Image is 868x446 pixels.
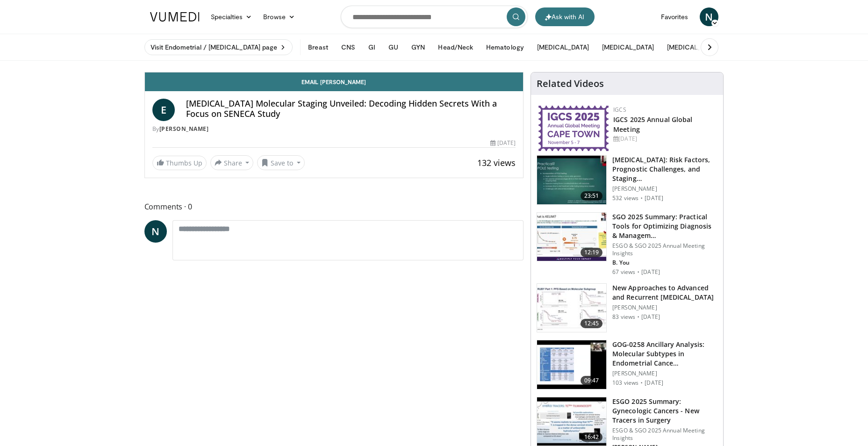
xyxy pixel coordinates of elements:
img: 680d42be-3514-43f9-8300-e9d2fda7c814.png.150x105_q85_autocrop_double_scale_upscale_version-0.2.png [538,106,609,151]
div: [DATE] [490,139,516,147]
div: · [637,313,639,321]
input: Search topics, interventions [341,6,528,28]
img: 77d03e62-340b-46d8-827c-19f6dc052811.150x105_q85_crop-smart_upscale.jpg [537,284,606,332]
a: Specialties [205,7,258,26]
h3: ESGO 2025 Summary: Gynecologic Cancers - New Tracers in Surgery [612,397,717,425]
a: 23:51 [MEDICAL_DATA]: Risk Factors, Prognostic Challenges, and Staging… [PERSON_NAME] 532 views ·... [537,155,717,205]
p: ESGO & SGO 2025 Annual Meeting Insights [612,242,717,257]
p: [PERSON_NAME] [612,304,717,311]
span: 23:51 [581,191,603,201]
a: Email [PERSON_NAME] [145,72,524,91]
p: [PERSON_NAME] [612,185,717,193]
img: 212bea2c-4dff-4176-a264-4dfdc33cf3b2.150x105_q85_crop-smart_upscale.jpg [537,213,606,261]
button: [MEDICAL_DATA] [596,38,660,57]
button: Head/Neck [432,38,479,57]
p: 83 views [612,313,635,321]
p: [DATE] [645,194,663,202]
span: 09:47 [581,376,603,385]
a: 12:45 New Approaches to Advanced and Recurrent [MEDICAL_DATA] [PERSON_NAME] 83 views · [DATE] [537,283,717,333]
a: 09:47 GOG-0258 Ancillary Analysis: Molecular Subtypes in Endometrial Cance… [PERSON_NAME] 103 vie... [537,340,717,389]
button: [MEDICAL_DATA] [661,38,725,57]
h3: GOG-0258 Ancillary Analysis: Molecular Subtypes in Endometrial Cance… [612,340,717,368]
span: 132 views [477,157,516,168]
img: 64b3b9f3-df11-4eef-8bd8-e2bed511ada1.150x105_q85_crop-smart_upscale.jpg [537,340,606,389]
a: IGCS 2025 Annual Global Meeting [613,115,692,134]
button: Save to [257,155,305,170]
h4: [MEDICAL_DATA] Molecular Staging Unveiled: Decoding Hidden Secrets With a Focus on SENECA Study [186,99,516,119]
a: N [700,7,718,26]
span: 16:42 [581,432,603,442]
div: · [637,268,639,276]
p: B. You [612,259,717,266]
p: [DATE] [641,268,660,276]
a: IGCS [613,106,626,114]
img: 5e86894a-1511-4298-8468-71d497c0f255.150x105_q85_crop-smart_upscale.jpg [537,156,606,204]
button: GI [363,38,381,57]
a: 12:19 SGO 2025 Summary: Practical Tools for Optimizing Diagnosis & Managem… ESGO & SGO 2025 Annua... [537,212,717,276]
a: Browse [258,7,301,26]
button: [MEDICAL_DATA] [531,38,595,57]
p: [PERSON_NAME] [612,370,717,377]
button: Breast [302,38,333,57]
h3: [MEDICAL_DATA]: Risk Factors, Prognostic Challenges, and Staging… [612,155,717,183]
button: Ask with AI [535,7,595,26]
img: 1df225f6-c560-4799-a2a1-19487892a495.150x105_q85_crop-smart_upscale.jpg [537,397,606,446]
a: Favorites [655,7,694,26]
a: E [152,99,175,121]
button: GYN [406,38,430,57]
span: 12:45 [581,319,603,328]
span: 12:19 [581,248,603,257]
div: [DATE] [613,135,716,143]
div: By [152,125,516,133]
a: Visit Endometrial / [MEDICAL_DATA] page [144,39,293,55]
h3: New Approaches to Advanced and Recurrent [MEDICAL_DATA] [612,283,717,302]
a: [PERSON_NAME] [159,125,209,133]
p: [DATE] [641,313,660,321]
h4: Related Videos [537,78,604,89]
a: N [144,220,167,243]
div: · [640,379,643,387]
img: VuMedi Logo [150,12,200,22]
h3: SGO 2025 Summary: Practical Tools for Optimizing Diagnosis & Managem… [612,212,717,240]
p: 532 views [612,194,638,202]
p: 103 views [612,379,638,387]
button: Share [210,155,254,170]
button: GU [383,38,404,57]
button: CNS [336,38,361,57]
a: Thumbs Up [152,156,207,170]
span: Comments 0 [144,201,524,213]
p: 67 views [612,268,635,276]
p: ESGO & SGO 2025 Annual Meeting Insights [612,427,717,442]
button: Hematology [481,38,530,57]
p: [DATE] [645,379,663,387]
div: · [640,194,643,202]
